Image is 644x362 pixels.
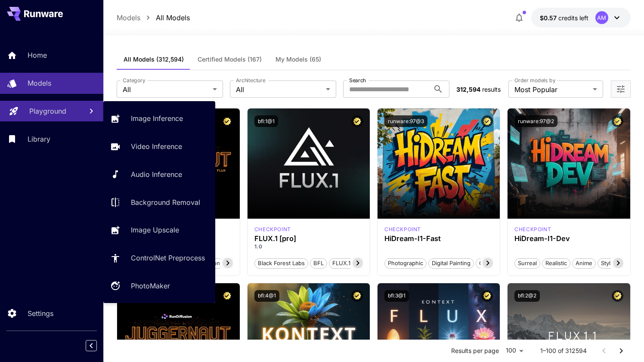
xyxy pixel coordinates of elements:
[384,226,421,233] div: HiDream Fast
[612,290,623,302] button: Certified Model – Vetted for best performance and includes a commercial license.
[254,115,278,127] button: bfl:1@1
[329,259,368,268] span: FLUX.1 [pro]
[482,86,501,93] span: results
[351,290,363,302] button: Certified Model – Vetted for best performance and includes a commercial license.
[481,115,493,127] button: Certified Model – Vetted for best performance and includes a commercial license.
[558,14,588,22] span: credits left
[103,220,215,241] a: Image Upscale
[540,14,558,22] span: $0.57
[515,259,540,268] span: Surreal
[514,77,555,84] label: Order models by
[28,50,47,60] p: Home
[103,192,215,213] a: Background Removal
[254,235,363,243] h3: FLUX.1 [pro]
[502,344,526,357] div: 100
[103,136,215,157] a: Video Inference
[103,248,215,269] a: ControlNet Preprocess
[481,290,493,302] button: Certified Model – Vetted for best performance and includes a commercial license.
[595,11,608,24] div: AM
[612,115,623,127] button: Certified Model – Vetted for best performance and includes a commercial license.
[131,113,183,124] p: Image Inference
[29,106,66,116] p: Playground
[156,12,190,23] p: All Models
[351,115,363,127] button: Certified Model – Vetted for best performance and includes a commercial license.
[276,56,321,63] span: My Models (65)
[28,308,53,319] p: Settings
[236,77,265,84] label: Architecture
[131,281,170,291] p: PhotoMaker
[117,12,190,23] nav: breadcrumb
[531,8,631,28] button: $0.56709
[28,134,50,144] p: Library
[514,115,557,127] button: runware:97@2
[123,77,146,84] label: Category
[514,226,551,233] div: HiDream Dev
[254,226,291,233] div: fluxpro
[349,77,366,84] label: Search
[123,84,209,95] span: All
[310,259,327,268] span: BFL
[542,259,570,268] span: Realistic
[117,12,140,23] p: Models
[384,235,493,243] h3: HiDream-I1-Fast
[385,259,426,268] span: Photographic
[616,84,626,95] button: Open more filters
[429,259,474,268] span: Digital Painting
[221,115,233,127] button: Certified Model – Vetted for best performance and includes a commercial license.
[514,235,623,243] h3: HiDream-I1-Dev
[613,342,630,359] button: Go to next page
[131,141,182,152] p: Video Inference
[28,78,51,88] p: Models
[198,56,262,63] span: Certified Models (167)
[254,226,291,233] p: checkpoint
[514,226,551,233] p: checkpoint
[384,115,427,127] button: runware:97@3
[456,86,480,93] span: 312,594
[514,290,540,302] button: bfl:2@2
[124,56,184,63] span: All Models (312,594)
[236,84,322,95] span: All
[131,197,200,207] p: Background Removal
[86,340,97,351] button: Collapse sidebar
[103,164,215,185] a: Audio Inference
[451,347,499,355] p: Results per page
[103,108,215,129] a: Image Inference
[540,13,588,22] div: $0.56709
[384,290,409,302] button: bfl:3@1
[131,253,205,263] p: ControlNet Preprocess
[540,347,587,355] p: 1–100 of 312594
[254,290,279,302] button: bfl:4@1
[254,243,363,251] p: 1.0
[221,290,233,302] button: Certified Model – Vetted for best performance and includes a commercial license.
[255,259,308,268] span: Black Forest Labs
[103,275,215,297] a: PhotoMaker
[131,225,179,235] p: Image Upscale
[384,226,421,233] p: checkpoint
[476,259,508,268] span: Cinematic
[598,259,625,268] span: Stylized
[573,259,595,268] span: Anime
[92,338,103,353] div: Collapse sidebar
[131,169,182,179] p: Audio Inference
[514,84,589,95] span: Most Popular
